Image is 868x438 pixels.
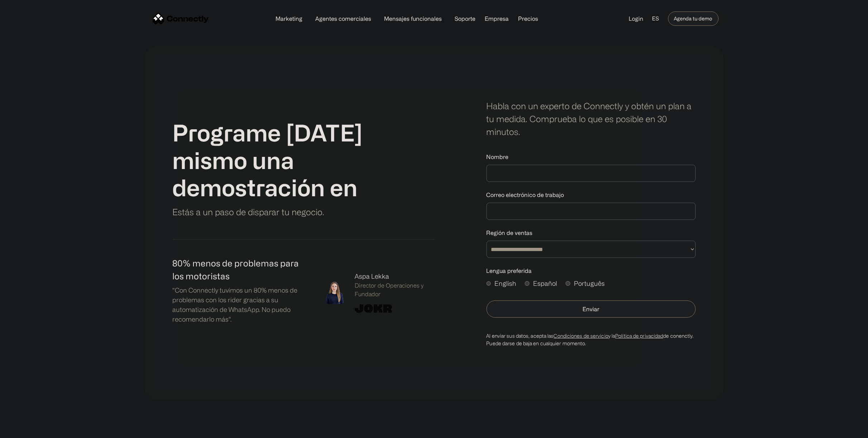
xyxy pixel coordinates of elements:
div: Empresa [485,14,509,24]
input: English [486,281,491,286]
aside: Language selected: Español [7,425,43,435]
button: Enviar [486,300,696,318]
div: es [649,13,668,24]
a: Soporte [449,16,481,21]
div: Habla con un experto de Connectly y obtén un plan a tu medida. Comprueba lo que es posible en 30 ... [486,100,696,138]
label: Español [525,279,557,288]
a: Agentes comerciales [310,16,377,21]
p: "Con Connectly tuvimos un 80% menos de problemas con los rider gracias a su automatización de Wha... [173,285,309,324]
a: Login [623,13,649,24]
input: Português [566,281,570,286]
label: Correo electrónico de trabajo [486,191,696,199]
div: Aspa Lekka [355,271,434,281]
label: Nombre [486,153,696,161]
ul: Language list [14,425,43,435]
h1: 80% menos de problemas para los motoristas [173,257,309,283]
a: Condiciones de servicio [554,333,608,338]
h1: Programe [DATE] mismo una demostración en [173,119,434,201]
p: Estás a un paso de disparar tu negocio. [173,206,325,218]
a: Mensajes funcionales [378,16,447,21]
a: home [153,13,209,24]
div: es [652,13,660,24]
a: Agenda tu demo [668,11,719,26]
label: Português [566,279,605,288]
a: Precios [512,16,544,21]
label: Lengua preferida [486,266,696,275]
input: Español [525,281,529,286]
a: Marketing [270,16,308,21]
label: Región de ventas [486,228,696,237]
div: Al enviar sus datos, acepta las y la de conenctly. Puede darse de baja en cualquier momento. [486,332,696,347]
div: Empresa [483,14,511,24]
div: Director de Operaciones y Fundador [355,281,434,298]
a: Política de privacidad [615,333,663,338]
label: English [486,279,517,288]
